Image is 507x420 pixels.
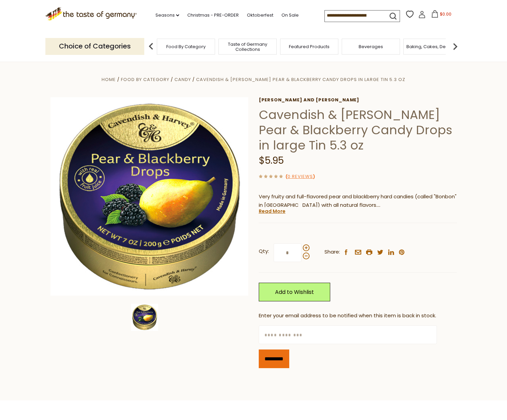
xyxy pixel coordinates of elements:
span: Share: [324,248,340,256]
a: Read More [259,208,286,215]
a: Seasons [155,12,179,19]
p: Choice of Categories [45,38,144,55]
a: Food By Category [166,44,206,49]
a: Oktoberfest [247,12,273,19]
a: Taste of Germany Collections [220,42,275,52]
img: next arrow [448,40,462,53]
div: Enter your email address to be notified when this item is back in stock. [259,312,457,320]
input: Qty: [274,243,301,262]
span: $5.95 [259,154,284,167]
h1: Cavendish & [PERSON_NAME] Pear & Blackberry Candy Drops in large Tin 5.3 oz [259,107,457,153]
a: Cavendish & [PERSON_NAME] Pear & Blackberry Candy Drops in large Tin 5.3 oz [196,76,405,83]
a: Add to Wishlist [259,283,330,301]
a: Baking, Cakes, Desserts [406,44,459,49]
strong: Qty: [259,247,269,256]
a: Candy [174,76,191,83]
img: previous arrow [144,40,158,53]
span: $0.00 [440,11,451,17]
a: Beverages [359,44,383,49]
p: Very fruity and full-flavored pear and blackberry hard candies (called "Bonbon" in [GEOGRAPHIC_DA... [259,193,457,209]
a: Food By Category [121,76,169,83]
a: Home [102,76,116,83]
a: Featured Products [289,44,330,49]
a: 0 Reviews [288,173,313,180]
img: Cavendish & Harvey Pear & Blackberry Candy Drops in large Tin 5.3 oz [131,304,158,331]
a: Christmas - PRE-ORDER [187,12,239,19]
img: Cavendish & Harvey Pear & Blackberry Candy Drops in large Tin 5.3 oz [50,97,249,296]
button: $0.00 [427,10,456,20]
span: ( ) [286,173,315,180]
a: On Sale [281,12,299,19]
a: [PERSON_NAME] and [PERSON_NAME] [259,97,457,103]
